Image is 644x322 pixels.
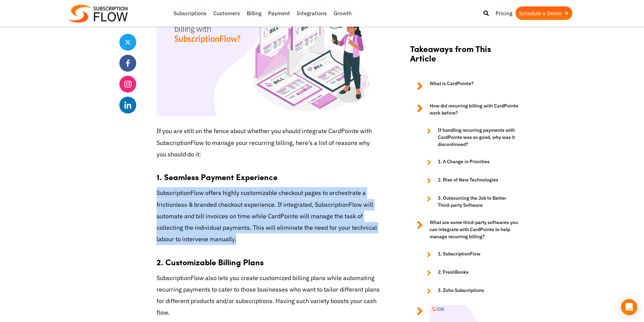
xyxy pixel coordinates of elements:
div: Open Intercom Messenger [621,299,637,315]
a: Subscriptions [170,6,210,20]
p: If you are still on the fence about whether you should integrate CardPointe with SubscriptionFlow... [157,125,380,160]
h3: 2. Customizable Billing Plans [157,250,380,267]
a: How did recurring billing with CardPointe work before? [410,102,518,117]
a: Billing [243,6,265,20]
p: SubscriptionFlow offers highly customizable checkout pages to orchestrate a frictionless & brande... [157,187,380,245]
a: Payment [265,6,293,20]
a: 2. Rise of New Technologies [420,176,518,184]
a: Customers [210,6,243,20]
a: What are some third-party softwares you can integrate with CardPointe to help manage recurring bi... [410,219,518,240]
a: 2. FreshBooks [420,269,518,277]
img: Subscriptionflow [69,5,128,23]
a: 1. A Change in Priorities [420,158,518,166]
a: Growth [330,6,355,20]
a: 3. Zoho Subscriptions [420,287,518,295]
p: SubscriptionFlow also lets you create customized billing plans while automating recurring payment... [157,272,380,319]
h2: Takeaways from This Article [410,44,518,70]
a: Schedule a Demo [516,6,572,20]
a: What is CardPointe? [410,80,518,92]
a: If handling recurring payments with CardPointe was so good, why was it discontinued? [420,127,518,148]
a: 3. Outsourcing the Job to Better Third-party Software [420,195,518,209]
a: Pricing [492,6,516,20]
h3: 1. Seamless Payment Experience [157,165,380,182]
a: Integrations [293,6,330,20]
a: 1. SubscriptionFlow [420,250,518,258]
